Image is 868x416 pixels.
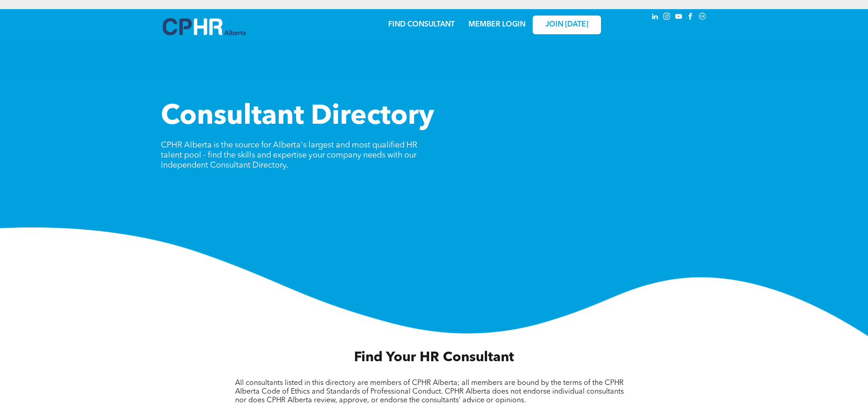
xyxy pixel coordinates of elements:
span: CPHR Alberta is the source for Alberta's largest and most qualified HR talent pool - find the ski... [161,141,417,169]
a: instagram [662,11,672,24]
a: FIND CONSULTANT [388,21,455,28]
a: linkedin [650,11,660,24]
a: MEMBER LOGIN [468,21,525,28]
a: facebook [686,11,696,24]
span: All consultants listed in this directory are members of CPHR Alberta; all members are bound by th... [235,379,624,404]
span: Find Your HR Consultant [354,351,514,364]
a: Social network [698,11,708,24]
span: JOIN [DATE] [545,21,588,29]
span: Consultant Directory [161,103,434,131]
img: A blue and white logo for cp alberta [163,18,246,35]
a: JOIN [DATE] [533,16,601,34]
a: youtube [674,11,684,24]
